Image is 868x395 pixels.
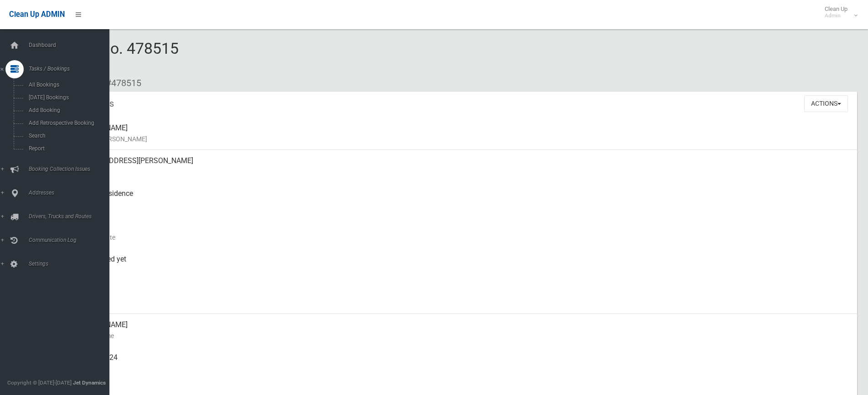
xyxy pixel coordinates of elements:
small: Name of [PERSON_NAME] [73,133,850,144]
span: Addresses [26,190,116,196]
span: Dashboard [26,42,116,48]
div: 0415 438 624 [73,347,850,380]
small: Contact Name [73,330,850,341]
span: Search [26,133,108,139]
span: Communication Log [26,237,116,243]
span: [DATE] Bookings [26,94,108,101]
small: Pickup Point [73,199,850,210]
span: Clean Up ADMIN [9,10,65,19]
div: [STREET_ADDRESS][PERSON_NAME] [73,150,850,183]
small: Address [73,166,850,177]
span: Settings [26,261,116,267]
small: Admin [825,12,847,19]
span: Booking No. 478515 [40,39,179,75]
span: Tasks / Bookings [26,66,116,72]
li: #478515 [99,75,141,92]
span: Drivers, Trucks and Routes [26,213,116,220]
div: [DATE] [73,281,850,314]
span: Copyright © [DATE]-[DATE] [7,380,72,386]
span: Booking Collection Issues [26,166,116,172]
span: Add Retrospective Booking [26,120,108,126]
span: All Bookings [26,82,108,88]
div: Front of Residence [73,183,850,215]
button: Actions [804,95,848,112]
div: [DATE] [73,215,850,248]
span: Clean Up [820,5,857,19]
div: Not collected yet [73,248,850,281]
strong: Jet Dynamics [73,380,106,386]
div: [PERSON_NAME] [73,314,850,347]
span: Report [26,145,108,152]
small: Collection Date [73,232,850,243]
small: Zone [73,298,850,308]
small: Collected At [73,265,850,276]
small: Mobile [73,363,850,374]
div: [PERSON_NAME] [73,117,850,150]
span: Add Booking [26,107,108,113]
